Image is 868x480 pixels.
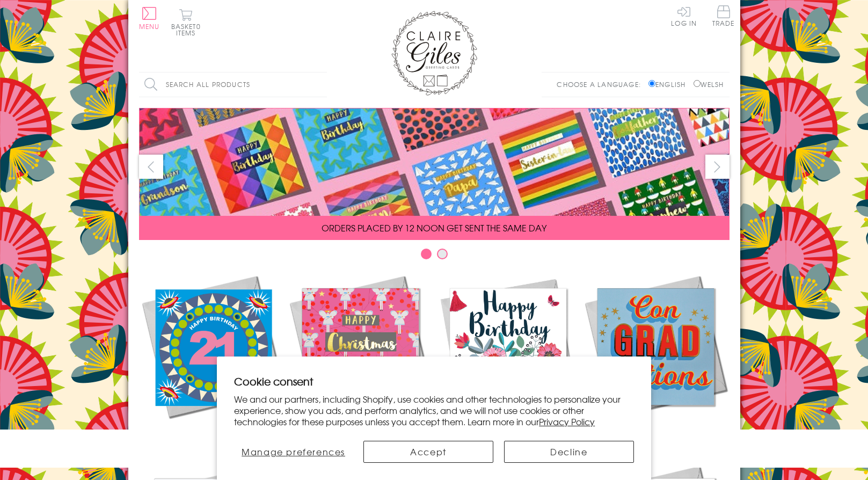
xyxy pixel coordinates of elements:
[648,79,691,89] label: English
[139,21,160,31] span: Menu
[628,428,683,441] span: Academic
[139,273,287,441] a: New Releases
[539,415,595,428] a: Privacy Policy
[582,273,730,441] a: Academic
[177,428,247,441] span: New Releases
[648,80,655,87] input: English
[316,72,327,97] input: Search
[171,9,201,36] button: Basket0 items
[671,5,697,26] a: Log In
[139,248,730,265] div: Carousel Pagination
[139,7,160,30] button: Menu
[712,5,735,28] a: Trade
[705,155,730,179] button: next
[557,79,646,89] p: Choose a language:
[242,445,345,458] span: Manage preferences
[437,249,448,259] button: Carousel Page 2
[694,80,701,87] input: Welsh
[176,21,201,38] span: 0 items
[363,441,493,463] button: Accept
[287,273,434,441] a: Christmas
[391,11,477,96] img: Claire Giles Greetings Cards
[434,273,582,441] a: Birthdays
[694,79,724,89] label: Welsh
[421,249,432,259] button: Carousel Page 1 (Current Slide)
[139,72,327,97] input: Search all products
[234,441,353,463] button: Manage preferences
[139,155,163,179] button: prev
[504,441,634,463] button: Decline
[712,5,735,26] span: Trade
[234,374,634,389] h2: Cookie consent
[234,394,634,427] p: We and our partners, including Shopify, use cookies and other technologies to personalize your ex...
[322,221,546,234] span: ORDERS PLACED BY 12 NOON GET SENT THE SAME DAY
